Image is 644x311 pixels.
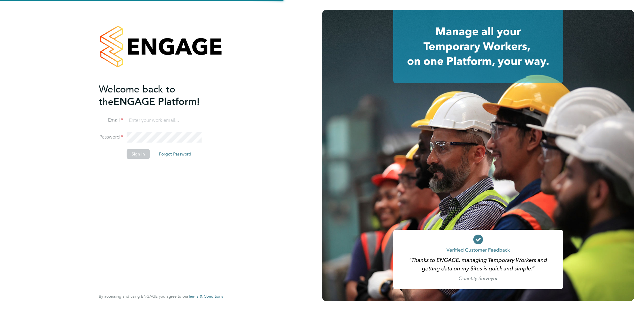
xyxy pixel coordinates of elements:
[154,149,196,159] button: Forgot Password
[99,134,123,140] label: Password
[99,83,175,108] span: Welcome back to the
[127,115,202,126] input: Enter your work email...
[99,294,223,299] span: By accessing and using ENGAGE you agree to our
[99,117,123,123] label: Email
[99,83,217,108] h2: ENGAGE Platform!
[188,294,223,299] a: Terms & Conditions
[127,149,150,159] button: Sign In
